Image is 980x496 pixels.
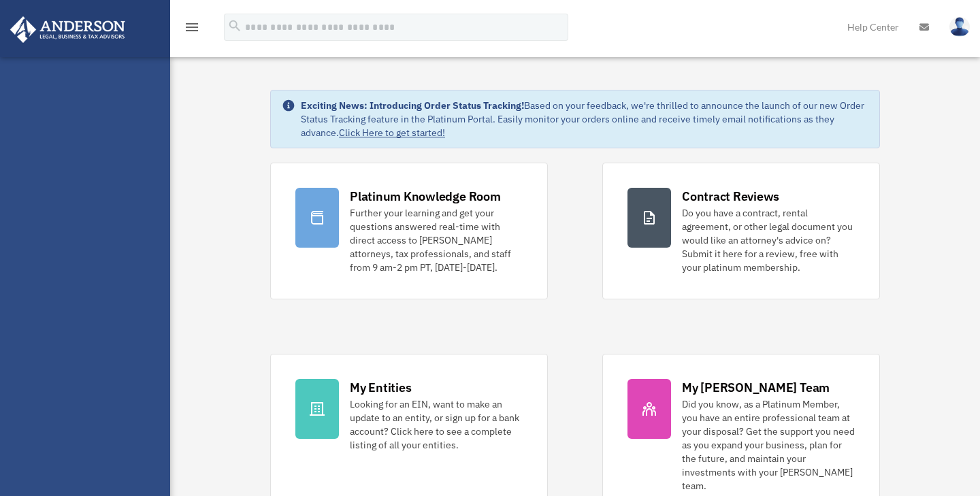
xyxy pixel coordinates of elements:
[682,397,855,493] div: Did you know, as a Platinum Member, you have an entire professional team at your disposal? Get th...
[682,379,830,396] div: My [PERSON_NAME] Team
[949,17,970,37] img: User Pic
[6,16,129,43] img: Anderson Advisors Platinum Portal
[682,206,855,274] div: Do you have a contract, rental agreement, or other legal document you would like an attorney's ad...
[184,19,200,35] i: menu
[350,188,501,205] div: Platinum Knowledge Room
[350,397,523,452] div: Looking for an EIN, want to make an update to an entity, or sign up for a bank account? Click her...
[350,206,523,274] div: Further your learning and get your questions answered real-time with direct access to [PERSON_NAM...
[602,163,880,299] a: Contract Reviews Do you have a contract, rental agreement, or other legal document you would like...
[184,24,200,35] a: menu
[350,379,411,396] div: My Entities
[227,18,242,33] i: search
[301,99,868,139] div: Based on your feedback, we're thrilled to announce the launch of our new Order Status Tracking fe...
[339,127,445,139] a: Click Here to get started!
[301,99,524,112] strong: Exciting News: Introducing Order Status Tracking!
[270,163,548,299] a: Platinum Knowledge Room Further your learning and get your questions answered real-time with dire...
[682,188,779,205] div: Contract Reviews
